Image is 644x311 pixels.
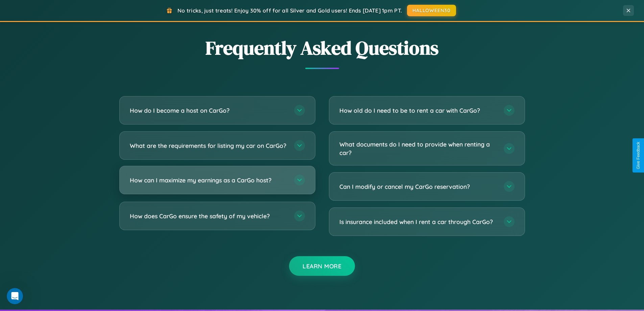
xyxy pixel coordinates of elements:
[289,256,355,276] button: Learn More
[177,7,402,14] span: No tricks, just treats! Enjoy 30% off for all Silver and Gold users! Ends [DATE] 1pm PT.
[130,106,287,115] h3: How do I become a host on CarGo?
[339,182,497,191] h3: Can I modify or cancel my CarGo reservation?
[119,35,525,61] h2: Frequently Asked Questions
[636,142,641,169] div: Give Feedback
[339,218,497,226] h3: Is insurance included when I rent a car through CarGo?
[130,176,287,184] h3: How can I maximize my earnings as a CarGo host?
[7,288,23,304] iframe: Intercom live chat
[339,140,497,157] h3: What documents do I need to provide when renting a car?
[130,141,287,150] h3: What are the requirements for listing my car on CarGo?
[130,212,287,220] h3: How does CarGo ensure the safety of my vehicle?
[407,5,456,16] button: HALLOWEEN30
[339,106,497,115] h3: How old do I need to be to rent a car with CarGo?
